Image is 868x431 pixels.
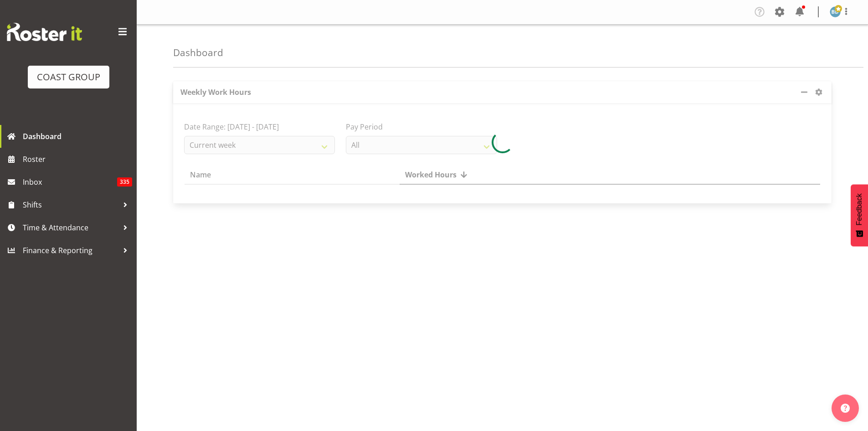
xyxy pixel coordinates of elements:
span: Finance & Reporting [23,244,118,257]
span: Feedback [855,193,863,225]
img: help-xxl-2.png [841,404,850,413]
span: Inbox [23,175,117,189]
button: Feedback - Show survey [851,184,868,246]
span: Time & Attendance [23,221,118,234]
span: Shifts [23,198,118,212]
span: Dashboard [23,130,132,143]
div: COAST GROUP [37,70,100,84]
span: 335 [117,177,132,187]
img: Rosterit website logo [7,23,82,41]
span: Roster [23,152,132,166]
h4: Dashboard [173,47,223,58]
img: ben-dewes888.jpg [830,6,841,17]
